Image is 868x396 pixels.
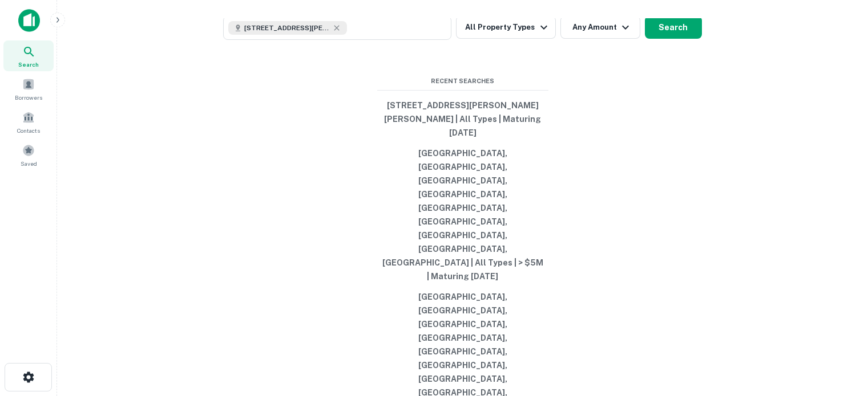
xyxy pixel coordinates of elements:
[3,40,54,71] a: Search
[3,107,54,137] a: Contacts
[377,95,548,143] button: [STREET_ADDRESS][PERSON_NAME][PERSON_NAME] | All Types | Maturing [DATE]
[18,9,40,32] img: capitalize-icon.png
[223,16,451,40] button: [STREET_ADDRESS][PERSON_NAME][PERSON_NAME]
[377,76,548,86] span: Recent Searches
[377,143,548,287] button: [GEOGRAPHIC_DATA], [GEOGRAPHIC_DATA], [GEOGRAPHIC_DATA], [GEOGRAPHIC_DATA], [GEOGRAPHIC_DATA], [G...
[456,16,555,39] button: All Property Types
[811,305,868,360] iframe: Chat Widget
[15,93,42,102] span: Borrowers
[645,16,702,39] button: Search
[21,159,37,168] span: Saved
[3,74,54,104] a: Borrowers
[560,16,640,39] button: Any Amount
[18,60,39,69] span: Search
[244,23,330,33] span: [STREET_ADDRESS][PERSON_NAME][PERSON_NAME]
[17,126,40,135] span: Contacts
[3,140,54,170] a: Saved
